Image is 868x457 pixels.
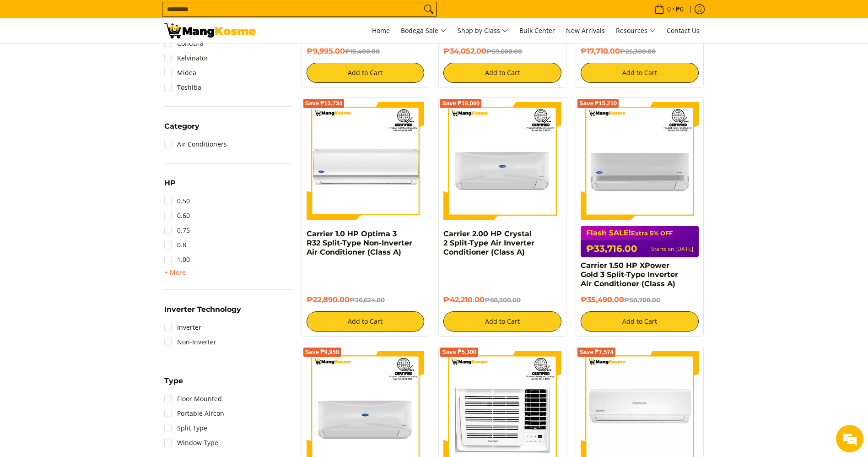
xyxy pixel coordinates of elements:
a: Window Type [164,435,218,450]
a: 0.75 [164,223,190,238]
span: Bodega Sale [401,25,447,37]
span: 0 [666,6,672,12]
span: Shop by Class [458,25,508,37]
a: Bulk Center [515,18,560,43]
a: Air Conditioners [164,137,227,152]
img: Carrier 1.0 HP Optima 3 R32 Split-Type Non-Inverter Air Conditioner (Class A) [307,102,425,220]
summary: Open [164,267,186,278]
span: • [652,4,686,14]
button: Add to Cart [307,311,425,332]
img: Carrier 1.50 HP XPower Gold 3 Split-Type Inverter Air Conditioner (Class A) [581,102,699,220]
a: Split Type [164,421,207,435]
a: New Arrivals [561,18,609,43]
span: Type [164,377,183,385]
a: Carrier 2.00 HP Crystal 2 Split-Type Air Inverter Conditioner (Class A) [443,229,534,256]
a: Carrier 1.0 HP Optima 3 R32 Split-Type Non-Inverter Air Conditioner (Class A) [307,229,412,256]
span: Save ₱7,574 [579,349,614,355]
nav: Main Menu [265,18,704,43]
del: ₱36,624.00 [350,296,385,304]
h6: ₱9,995.00 [307,47,425,56]
a: 0.8 [164,238,186,252]
button: Add to Cart [443,311,561,332]
span: HP [164,180,176,187]
span: Save ₱13,734 [305,101,343,106]
a: Non-Inverter [164,335,216,349]
img: Bodega Sale Aircon l Mang Kosme: Home Appliances Warehouse Sale [164,23,256,38]
a: 0.50 [164,194,190,208]
span: Save ₱18,090 [442,101,480,106]
span: Home [372,26,390,35]
img: Carrier 2.00 HP Crystal 2 Split-Type Air Inverter Conditioner (Class A) [443,102,561,220]
button: Add to Cart [581,311,699,332]
span: + More [164,269,186,276]
button: Add to Cart [307,63,425,83]
a: Floor Mounted [164,392,222,406]
del: ₱50,700.00 [624,296,660,304]
h6: ₱22,890.00 [307,295,425,305]
a: Toshiba [164,80,201,95]
a: Home [367,18,394,43]
a: Midea [164,65,196,80]
button: Search [421,2,436,16]
h6: ₱34,052.00 [443,47,561,56]
span: ₱0 [674,6,685,12]
a: Kelvinator [164,51,208,65]
h6: ₱17,710.00 [581,47,699,56]
del: ₱25,300.00 [620,48,656,55]
span: Resources [616,25,656,37]
a: 0.60 [164,208,190,223]
summary: Open [164,123,199,137]
span: Bulk Center [519,26,555,35]
span: Save ₱9,950 [305,349,340,355]
del: ₱59,600.00 [486,48,522,55]
span: Inverter Technology [164,306,241,313]
button: Add to Cart [443,63,561,83]
span: Save ₱5,300 [442,349,476,355]
del: ₱15,400.00 [345,48,380,55]
summary: Open [164,180,176,194]
h6: ₱42,210.00 [443,295,561,305]
span: Category [164,123,199,130]
span: New Arrivals [566,26,605,35]
a: Inverter [164,320,201,335]
a: Contact Us [662,18,704,43]
summary: Open [164,377,183,392]
a: Carrier 1.50 HP XPower Gold 3 Split-Type Inverter Air Conditioner (Class A) [581,261,678,288]
del: ₱60,300.00 [485,296,521,304]
a: Portable Aircon [164,406,224,421]
a: Resources [611,18,660,43]
a: Bodega Sale [396,18,451,43]
span: Save ₱15,210 [579,101,617,106]
button: Add to Cart [581,63,699,83]
span: Contact Us [667,26,700,35]
h6: ₱35,490.00 [581,295,699,305]
summary: Open [164,306,241,320]
a: Shop by Class [453,18,513,43]
a: 1.00 [164,252,190,267]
